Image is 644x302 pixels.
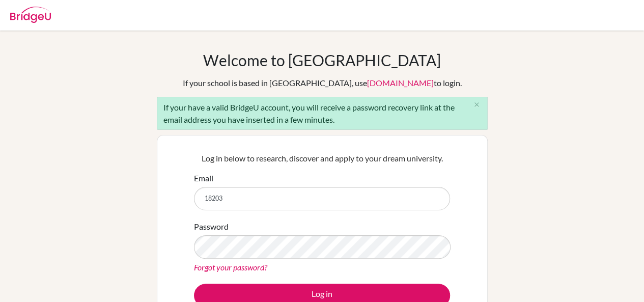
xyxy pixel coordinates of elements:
[157,97,488,130] div: If your have a valid BridgeU account, you will receive a password recovery link at the email addr...
[194,262,267,272] a: Forgot your password?
[367,78,434,88] a: [DOMAIN_NAME]
[194,221,229,233] label: Password
[183,77,462,89] div: If your school is based in [GEOGRAPHIC_DATA], use to login.
[473,101,481,108] i: close
[194,152,450,164] p: Log in below to research, discover and apply to your dream university.
[203,51,441,69] h1: Welcome to [GEOGRAPHIC_DATA]
[467,97,487,113] button: Close
[194,172,213,184] label: Email
[10,7,51,23] img: Bridge-U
